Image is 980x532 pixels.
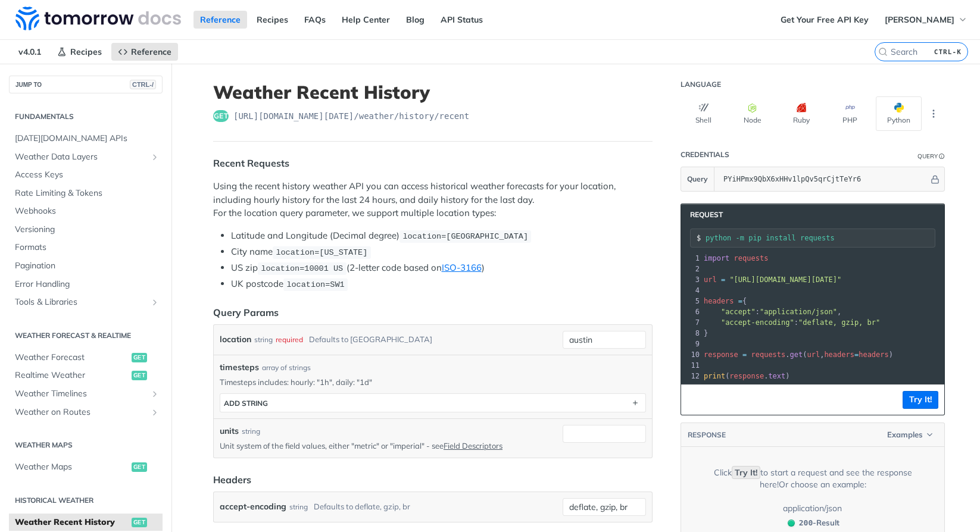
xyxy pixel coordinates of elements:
span: timesteps [220,361,259,374]
a: Pagination [9,257,163,275]
li: City name [231,245,653,259]
span: headers [704,297,734,305]
span: [PERSON_NAME] [885,14,954,25]
div: 4 [681,285,701,296]
button: RESPONSE [687,429,726,441]
span: get [132,371,147,380]
input: apikey [717,167,929,191]
div: 6 [681,306,701,317]
span: - Result [799,517,839,529]
span: : , [704,308,841,316]
span: "deflate, gzip, br" [798,318,880,327]
a: Tools & LibrariesShow subpages for Tools & Libraries [9,293,163,311]
button: JUMP TOCTRL-/ [9,76,163,93]
span: get [132,462,147,472]
div: 1 [681,253,701,264]
span: print [704,372,725,380]
span: "application/json" [760,308,837,316]
h2: Weather Forecast & realtime [9,330,163,341]
div: Query [917,152,938,161]
span: get [132,518,147,527]
span: 200 [788,520,795,527]
span: { [704,297,747,305]
kbd: CTRL-K [931,46,965,58]
span: v4.0.1 [12,43,48,61]
a: Recipes [51,43,108,61]
span: requests [751,351,786,359]
span: CTRL-/ [130,80,156,89]
a: Blog [400,11,431,29]
button: 200200-Result [782,517,844,529]
span: Weather Maps [15,461,129,473]
p: Timesteps includes: hourly: "1h", daily: "1d" [220,377,646,387]
div: 12 [681,371,701,381]
span: response [729,372,764,380]
button: Copy to clipboard [687,391,704,409]
button: Node [729,96,775,131]
a: Formats [9,239,163,256]
button: Show subpages for Tools & Libraries [150,298,160,307]
li: Latitude and Longitude (Decimal degree) [231,229,653,243]
button: Hide [929,173,941,185]
div: Headers [213,472,251,487]
div: 3 [681,274,701,285]
span: Query [687,174,708,184]
span: Weather Data Layers [15,151,147,163]
li: UK postcode [231,277,653,291]
div: 11 [681,360,701,371]
span: Access Keys [15,169,160,181]
span: response [704,351,738,359]
span: Reference [131,46,171,57]
i: Information [939,154,945,159]
svg: More ellipsis [928,108,939,119]
span: = [721,276,725,284]
a: Weather Forecastget [9,349,163,367]
span: url [704,276,717,284]
span: Request [684,210,723,220]
div: ADD string [224,399,268,408]
img: Tomorrow.io Weather API Docs [15,7,181,30]
h1: Weather Recent History [213,82,653,103]
span: . ( , ) [704,351,893,359]
button: Python [876,96,922,131]
span: "accept-encoding" [721,318,794,327]
button: Try It! [903,391,938,409]
span: text [768,372,785,380]
div: QueryInformation [917,152,945,161]
a: ISO-3166 [442,262,482,273]
span: ( . ) [704,372,790,380]
span: Realtime Weather [15,370,129,381]
span: get [132,353,147,362]
a: Recipes [250,11,295,29]
span: get [213,110,229,122]
button: [PERSON_NAME] [878,11,974,29]
span: Weather Forecast [15,352,129,364]
span: location=[GEOGRAPHIC_DATA] [402,232,528,241]
div: 10 [681,349,701,360]
span: : [704,318,880,327]
div: Defaults to [GEOGRAPHIC_DATA] [309,331,432,348]
h2: Fundamentals [9,111,163,122]
svg: Search [878,47,888,57]
a: Help Center [335,11,397,29]
span: headers [824,351,854,359]
span: headers [859,351,889,359]
span: Versioning [15,224,160,236]
span: Tools & Libraries [15,296,147,308]
button: Query [681,167,714,191]
span: location=SW1 [286,280,344,289]
a: Weather Recent Historyget [9,514,163,531]
div: Click to start a request and see the response here! Or choose an example: [700,467,925,490]
span: location=10001 US [261,264,343,273]
button: Show subpages for Weather on Routes [150,408,160,417]
a: API Status [434,11,489,29]
span: Webhooks [15,205,160,217]
label: accept-encoding [220,498,286,515]
p: Unit system of the field values, either "metric" or "imperial" - see [220,440,558,451]
div: string [254,331,273,348]
a: Weather TimelinesShow subpages for Weather Timelines [9,385,163,403]
div: 2 [681,264,701,274]
button: Show subpages for Weather Data Layers [150,152,160,162]
span: "[URL][DOMAIN_NAME][DATE]" [729,276,841,284]
button: ADD string [220,394,645,412]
